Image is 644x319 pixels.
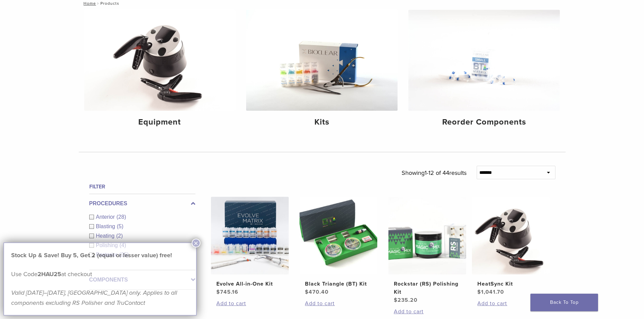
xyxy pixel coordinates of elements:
[402,166,467,180] p: Showing results
[216,280,283,288] h2: Evolve All-in-One Kit
[117,214,126,220] span: (28)
[388,197,466,274] img: Rockstar (RS) Polishing Kit
[11,251,172,259] strong: Stock Up & Save! Buy 5, Get 2 (equal or lesser value) free!
[216,289,220,295] span: $
[477,280,544,288] h2: HeatSync Kit
[211,197,289,274] img: Evolve All-in-One Kit
[305,289,309,295] span: $
[117,223,123,229] span: (5)
[472,197,550,296] a: HeatSync KitHeatSync Kit $1,041.70
[84,10,236,111] img: Equipment
[192,239,200,247] button: Close
[116,233,123,239] span: (2)
[425,169,449,177] span: 1-12 of 44
[305,289,329,295] bdi: 470.40
[477,289,481,295] span: $
[90,116,230,128] h4: Equipment
[299,197,378,296] a: Black Triangle (BT) KitBlack Triangle (BT) Kit $470.40
[96,2,100,5] span: /
[96,233,116,239] span: Heating
[305,280,372,288] h2: Black Triangle (BT) Kit
[394,297,398,303] span: $
[394,280,461,296] h2: Rockstar (RS) Polishing Kit
[408,10,560,133] a: Reorder Components
[11,269,189,279] p: Use Code at checkout
[246,10,398,133] a: Kits
[216,299,283,308] a: Add to cart: “Evolve All-in-One Kit”
[394,297,418,303] bdi: 235.20
[414,116,554,128] h4: Reorder Components
[38,270,61,278] strong: 2HAU25
[388,197,467,304] a: Rockstar (RS) Polishing KitRockstar (RS) Polishing Kit $235.20
[96,214,117,220] span: Anterior
[81,1,96,6] a: Home
[96,223,117,229] span: Blasting
[530,294,598,311] a: Back To Top
[477,299,544,308] a: Add to cart: “HeatSync Kit”
[216,289,238,295] bdi: 745.16
[89,183,195,191] h4: Filter
[477,289,504,295] bdi: 1,041.70
[252,116,392,128] h4: Kits
[89,200,195,208] label: Procedures
[408,10,560,111] img: Reorder Components
[394,308,461,316] a: Add to cart: “Rockstar (RS) Polishing Kit”
[305,299,372,308] a: Add to cart: “Black Triangle (BT) Kit”
[11,289,177,307] em: Valid [DATE]–[DATE], [GEOGRAPHIC_DATA] only. Applies to all components excluding RS Polisher and ...
[246,10,398,111] img: Kits
[300,197,377,274] img: Black Triangle (BT) Kit
[211,197,289,296] a: Evolve All-in-One KitEvolve All-in-One Kit $745.16
[84,10,236,133] a: Equipment
[472,197,550,274] img: HeatSync Kit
